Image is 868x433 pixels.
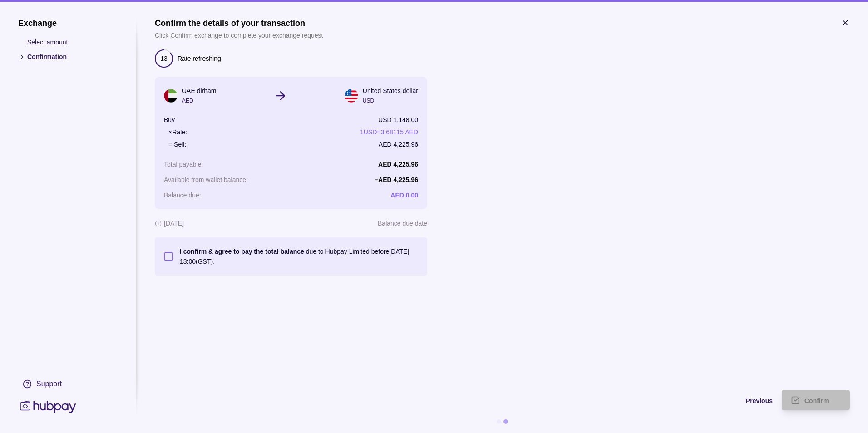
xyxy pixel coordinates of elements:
[168,139,186,149] p: = Sell:
[390,192,418,199] p: AED 0.00
[27,37,118,47] p: Select amount
[164,218,184,228] p: [DATE]
[378,161,418,168] p: AED 4,225.96
[18,374,118,394] a: Support
[164,192,201,199] p: Balance due :
[182,86,216,96] p: UAE dirham
[155,390,773,410] button: Previous
[804,397,829,404] span: Confirm
[182,96,216,106] p: AED
[375,176,418,183] p: − AED 4,225.96
[363,86,418,96] p: United States dollar
[378,115,418,125] p: USD 1,148.00
[18,18,118,28] h1: Exchange
[746,397,773,404] span: Previous
[180,248,304,255] p: I confirm & agree to pay the total balance
[164,176,248,183] p: Available from wallet balance :
[363,96,418,106] p: USD
[782,390,850,410] button: Confirm
[160,54,168,64] p: 13
[27,52,118,62] p: Confirmation
[180,246,418,266] p: due to Hubpay Limited before [DATE] 13:00 (GST).
[378,218,427,228] p: Balance due date
[164,89,178,103] img: ae
[379,139,418,149] p: AED 4,225.96
[155,30,323,40] p: Click Confirm exchange to complete your exchange request
[164,115,175,125] p: Buy
[36,379,62,389] div: Support
[168,127,187,137] p: × Rate:
[360,127,418,137] p: 1 USD = 3.68115 AED
[155,18,323,28] h1: Confirm the details of your transaction
[178,54,221,64] p: Rate refreshing
[164,161,203,168] p: Total payable :
[345,89,358,103] img: us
